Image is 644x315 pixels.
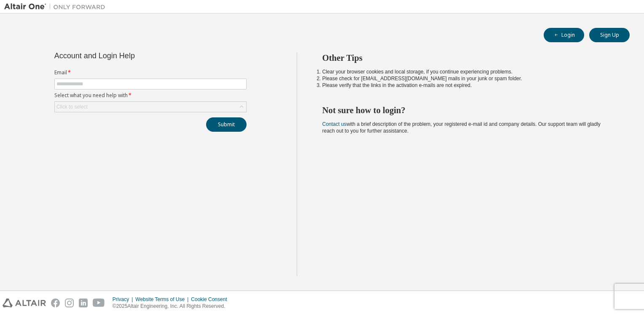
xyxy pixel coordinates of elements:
div: Privacy [113,296,135,303]
h2: Other Tips [322,52,615,63]
div: Click to select [56,103,88,110]
a: Contact us [322,121,346,127]
li: Please check for [EMAIL_ADDRESS][DOMAIN_NAME] mails in your junk or spam folder. [322,75,615,82]
img: instagram.svg [65,299,74,307]
div: Cookie Consent [191,296,232,303]
p: © 2025 Altair Engineering, Inc. All Rights Reserved. [113,303,232,310]
label: Select what you need help with [54,92,247,99]
div: Website Terms of Use [135,296,191,303]
button: Sign Up [589,28,630,42]
span: with a brief description of the problem, your registered e-mail id and company details. Our suppo... [322,121,601,134]
h2: Not sure how to login? [322,105,615,116]
img: altair_logo.svg [3,299,46,307]
button: Login [544,28,584,42]
div: Account and Login Help [54,52,208,59]
div: Click to select [55,102,246,112]
li: Please verify that the links in the activation e-mails are not expired. [322,82,615,89]
img: Altair One [4,3,110,11]
img: facebook.svg [51,299,60,307]
label: Email [54,69,247,76]
button: Submit [206,117,247,132]
img: linkedin.svg [79,299,88,307]
img: youtube.svg [93,299,105,307]
li: Clear your browser cookies and local storage, if you continue experiencing problems. [322,68,615,75]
